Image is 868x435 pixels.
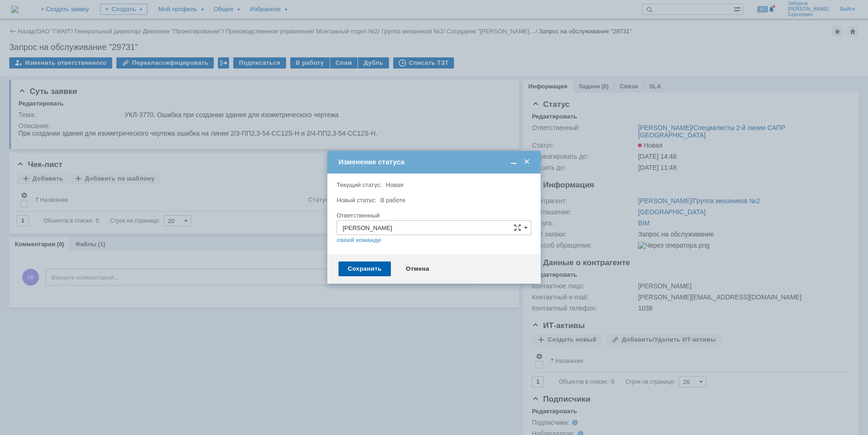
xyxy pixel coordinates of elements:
[337,181,382,188] label: Текущий статус:
[509,158,518,166] span: Свернуть (Ctrl + M)
[380,197,405,204] span: В работе
[337,212,530,218] div: Ответственный
[337,236,381,244] a: своей команде
[386,181,403,188] span: Новая
[338,158,531,166] div: Изменение статуса
[522,158,531,166] span: Закрыть
[514,224,521,231] span: Сложная форма
[337,197,377,204] label: Новый статус:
